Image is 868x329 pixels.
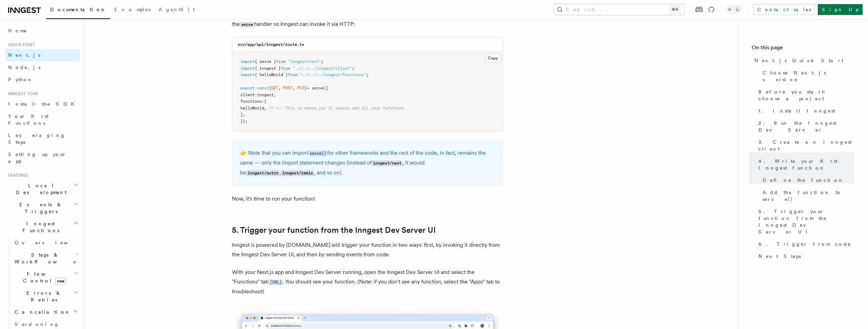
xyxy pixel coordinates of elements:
p: With your Next.js app and Inngest Dev Server running, open the Inngest Dev Server UI and select t... [232,267,503,296]
span: , [278,86,281,90]
span: "inngest/next" [288,59,321,64]
code: src/app/api/inngest/route.ts [238,42,304,47]
a: Next.js Quick Start [752,54,854,67]
span: Cancellation [12,309,71,315]
span: Versioning [15,322,59,327]
span: "../../../inngest/client" [293,66,352,71]
p: Next, import your Inngest function in the routes handler ( ) and add it to the handler so Inngest... [232,10,503,29]
button: Steps & Workflows [12,249,80,268]
code: inngest/next [372,160,402,166]
span: { [269,86,271,90]
kbd: ⌘K [670,6,680,13]
a: Next Steps [756,250,854,262]
span: Events & Triggers [5,201,74,215]
span: ; [321,59,323,64]
span: , [274,92,276,97]
span: 4. Write your first Inngest function [758,158,854,171]
button: Inngest Functions [5,218,80,237]
span: GET [271,86,278,90]
a: Examples [110,2,155,18]
span: , [293,86,295,90]
span: 6. Trigger from code [758,241,851,247]
a: Next.js [5,49,80,61]
span: Home [8,27,27,34]
span: Add the function to serve() [763,189,854,203]
a: 6. Trigger from code [756,238,854,250]
span: ; [352,66,354,71]
a: serve() [308,150,327,156]
span: import [240,72,255,77]
button: Cancellation [12,306,80,318]
span: import [240,59,255,64]
code: inngest/astro [246,170,279,176]
a: Add the function to serve() [760,186,854,205]
span: import [240,66,255,71]
a: Python [5,73,80,86]
span: Examples [114,7,151,12]
span: Next Steps [758,253,801,260]
p: Inngest is powered by [DOMAIN_NAME] will trigger your function in two ways: first, by invoking it... [232,240,503,259]
span: } [304,86,307,90]
span: functions [240,99,262,104]
span: Node.js [8,65,40,70]
a: Your first Functions [5,110,80,129]
a: Install the SDK [5,98,80,110]
a: Overview [12,237,80,249]
a: Node.js [5,61,80,73]
span: 1. Install Inngest [758,107,835,114]
span: Next.js [8,52,40,58]
span: [ [264,99,267,104]
span: }); [240,119,248,124]
button: Search...⌘K [554,4,684,15]
span: { helloWorld } [255,72,288,77]
span: serve [312,86,323,90]
span: : [255,92,257,97]
span: , [264,106,267,110]
span: Next.js Quick Start [754,57,843,64]
button: Local Development [5,179,80,198]
a: 5. Trigger your function from the Inngest Dev Server UI [756,205,854,238]
a: 3. Create an Inngest client [756,136,854,155]
span: Your first Functions [8,114,48,126]
button: Events & Triggers [5,198,80,218]
span: const [257,86,269,90]
span: Steps & Workflows [12,252,76,265]
span: ] [240,112,243,117]
a: Setting up your app [5,148,80,167]
span: client [240,92,255,97]
span: Before you start: choose a project [758,88,854,102]
code: [URL] [269,279,283,285]
span: inngest [257,92,274,97]
span: Local Development [5,182,74,196]
a: 2. Run the Inngest Dev Server [756,117,854,136]
span: ({ [323,86,328,90]
code: serve() [308,151,327,156]
span: "../../../inngest/functions" [300,72,366,77]
p: 👉 Note that you can import for other frameworks and the rest of the code, in fact, remains the sa... [240,148,495,178]
span: { serve } [255,59,276,64]
span: ; [366,72,369,77]
a: Before you start: choose a project [756,86,854,105]
span: helloWorld [240,106,264,110]
span: Overview [15,240,84,245]
span: { inngest } [255,66,281,71]
span: export [240,86,255,90]
span: from [288,72,297,77]
span: , [243,112,245,117]
a: Define the function [760,174,854,186]
span: Python [8,77,33,82]
code: serve [240,22,254,28]
span: : [262,99,264,104]
a: 5. Trigger your function from the Inngest Dev Server UI [232,225,436,235]
span: Features [5,173,28,178]
a: [URL] [269,278,283,285]
a: 1. Install Inngest [756,105,854,117]
span: Errors & Retries [12,290,74,303]
span: // <-- This is where you'll always add all your functions [269,106,404,110]
span: = [307,86,309,90]
a: Documentation [46,2,110,19]
span: Flow Control [12,271,75,284]
a: Choose Next.js version [760,67,854,86]
a: Sign Up [818,4,863,15]
span: 2. Run the Inngest Dev Server [758,120,854,133]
